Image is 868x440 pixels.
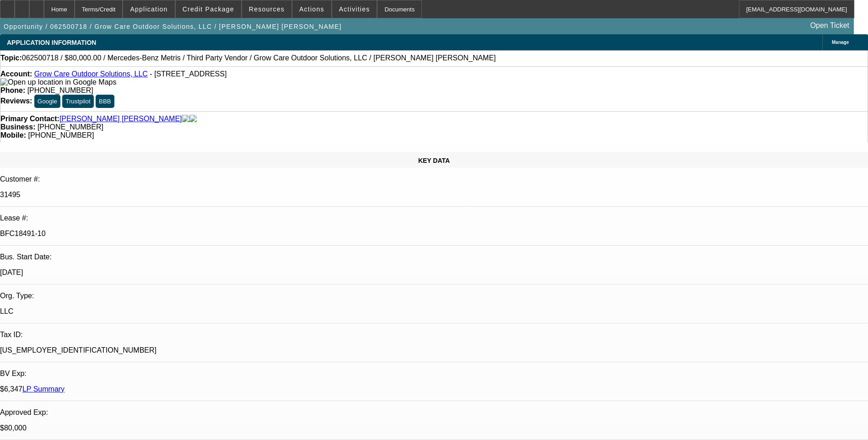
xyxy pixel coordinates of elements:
a: LP Summary [22,385,65,393]
strong: Topic: [0,54,22,62]
img: Open up location in Google Maps [0,78,116,86]
button: Credit Package [176,0,241,18]
span: - [STREET_ADDRESS] [150,70,226,78]
strong: Primary Contact: [0,115,59,123]
button: Resources [242,0,291,18]
button: BBB [96,95,114,108]
strong: Business: [0,123,35,131]
span: [PHONE_NUMBER] [28,131,94,139]
img: linkedin-icon.png [189,115,197,123]
a: View Google Maps [0,78,116,86]
span: Resources [249,5,285,13]
span: APPLICATION INFORMATION [7,39,96,46]
img: facebook-icon.png [182,115,189,123]
span: Opportunity / 062500718 / Grow Care Outdoor Solutions, LLC / [PERSON_NAME] [PERSON_NAME] [4,23,342,30]
span: [PHONE_NUMBER] [38,123,103,131]
span: Actions [299,5,324,13]
span: 062500718 / $80,000.00 / Mercedes-Benz Metris / Third Party Vendor / Grow Care Outdoor Solutions,... [22,54,496,62]
a: Grow Care Outdoor Solutions, LLC [34,70,148,78]
span: Manage [832,40,849,45]
strong: Phone: [0,86,25,94]
strong: Reviews: [0,97,32,105]
button: Google [34,95,60,108]
button: Actions [292,0,331,18]
a: Open Ticket [807,18,853,33]
strong: Account: [0,70,32,78]
span: KEY DATA [418,157,450,164]
span: Credit Package [183,5,234,13]
span: Application [130,5,167,13]
button: Trustpilot [62,95,93,108]
strong: Mobile: [0,131,26,139]
button: Activities [332,0,377,18]
span: Activities [339,5,370,13]
a: [PERSON_NAME] [PERSON_NAME] [59,115,182,123]
button: Application [123,0,174,18]
span: [PHONE_NUMBER] [27,86,93,94]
